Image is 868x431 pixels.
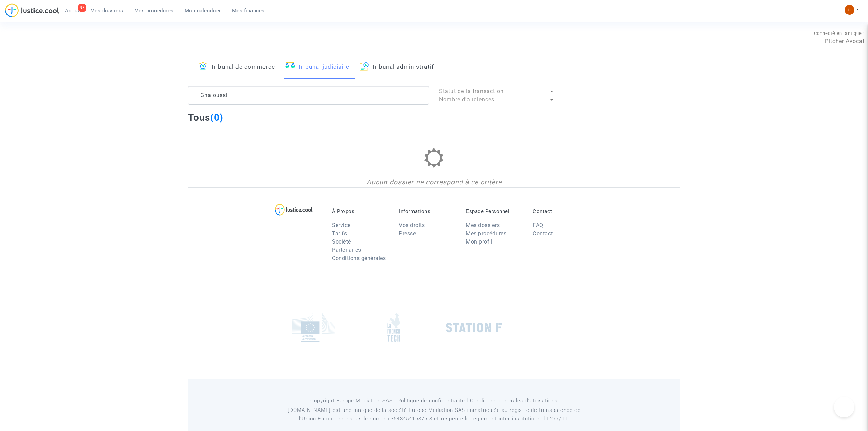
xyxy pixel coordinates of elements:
img: french_tech.png [387,313,400,342]
a: Mes procédures [466,230,506,237]
div: Aucun dossier ne correspond à ce critère [188,178,680,187]
img: fc99b196863ffcca57bb8fe2645aafd9 [845,5,854,15]
a: Mes dossiers [466,222,500,228]
a: Presse [399,230,416,237]
p: À Propos [332,208,389,214]
img: stationf.png [446,323,502,333]
a: Tribunal de commerce [198,56,275,79]
p: Copyright Europe Mediation SAS l Politique de confidentialité l Conditions générales d’utilisa... [279,396,590,405]
span: Statut de la transaction [439,88,504,94]
p: Informations [399,208,456,214]
img: logo-lg.svg [275,204,313,216]
a: Mes finances [227,5,270,16]
p: Contact [533,208,589,214]
span: Mes procédures [134,8,174,14]
span: Mon calendrier [185,8,221,14]
span: Mes dossiers [90,8,123,14]
img: icon-archive.svg [360,62,369,71]
div: 87 [78,4,86,12]
a: Mes dossiers [85,5,129,16]
a: Mon calendrier [179,5,227,16]
span: Mes finances [232,8,265,14]
span: Actus [65,8,79,14]
a: Conditions générales [332,255,386,261]
span: (0) [210,112,223,123]
img: icon-faciliter-sm.svg [285,62,295,71]
iframe: Help Scout Beacon - Open [834,397,854,417]
img: jc-logo.svg [5,3,59,17]
a: Mes procédures [129,5,179,16]
a: Société [332,238,351,245]
a: Vos droits [399,222,425,228]
a: Tarifs [332,230,347,237]
a: Mon profil [466,238,492,245]
img: europe_commision.png [292,313,335,342]
span: Connecté en tant que : [814,31,865,36]
a: Service [332,222,351,228]
a: Tribunal judiciaire [285,56,349,79]
a: FAQ [533,222,543,228]
a: Partenaires [332,247,361,253]
p: [DOMAIN_NAME] est une marque de la société Europe Mediation SAS immatriculée au registre de tr... [279,406,590,423]
a: 87Actus [59,5,85,16]
a: Contact [533,230,553,237]
img: icon-banque.svg [198,62,208,71]
h2: Tous [188,112,223,123]
p: Espace Personnel [466,208,523,214]
a: Tribunal administratif [360,56,434,79]
span: Nombre d'audiences [439,96,494,103]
